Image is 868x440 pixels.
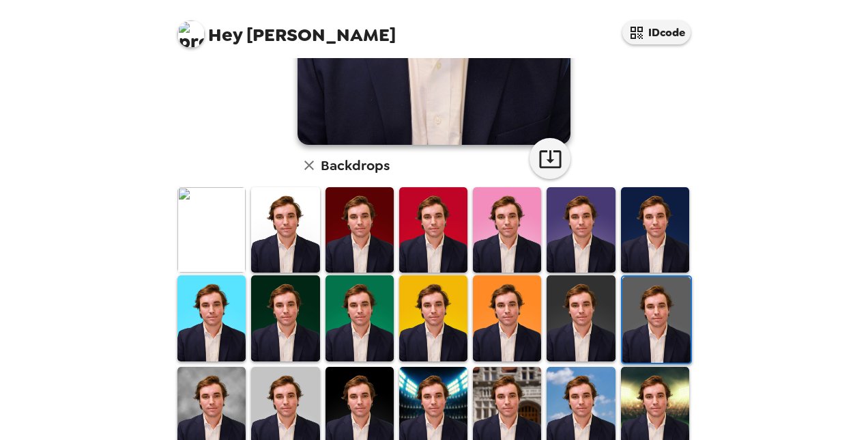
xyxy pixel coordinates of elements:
[177,20,205,48] img: profile pic
[622,20,691,44] button: IDcode
[177,187,246,273] img: Original
[177,14,396,44] span: [PERSON_NAME]
[208,23,242,47] span: Hey
[321,154,390,176] h6: Backdrops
